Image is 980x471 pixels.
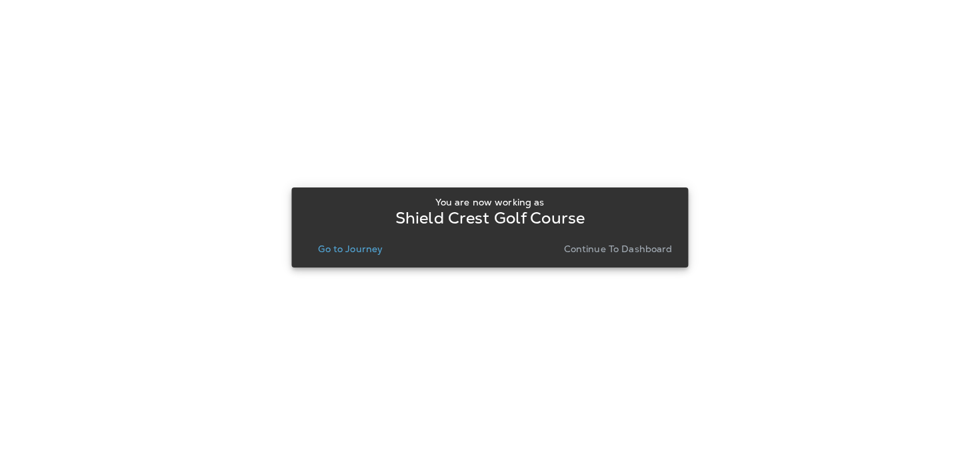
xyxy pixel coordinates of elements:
[313,240,388,258] button: Go to Journey
[559,240,678,258] button: Continue to Dashboard
[318,244,383,254] p: Go to Journey
[564,244,673,254] p: Continue to Dashboard
[395,213,585,223] p: Shield Crest Golf Course
[435,197,544,207] p: You are now working as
